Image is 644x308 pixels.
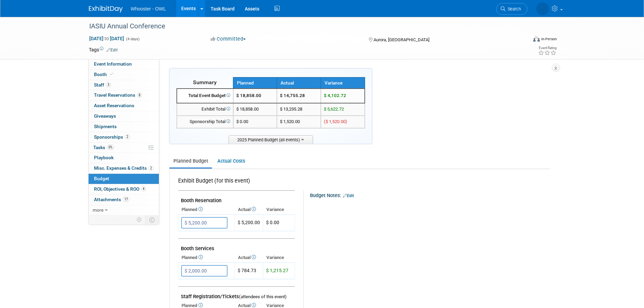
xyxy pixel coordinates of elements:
[89,6,123,13] img: ExhibitDay
[89,122,159,132] a: Shipments
[277,77,321,89] th: Actual
[134,215,145,224] td: Personalize Event Tab Strip
[321,77,365,89] th: Variance
[110,72,113,76] i: Booth reservation complete
[94,103,134,108] span: Asset Reservations
[93,145,114,150] span: Tasks
[131,6,166,11] span: Whooster - OWL
[89,143,159,153] a: Tasks0%
[310,190,550,199] div: Budget Notes:
[106,48,118,52] a: Edit
[106,82,111,87] span: 3
[238,220,260,225] span: $ 5,200.00
[89,111,159,121] a: Giveaways
[94,72,115,77] span: Booth
[89,153,159,163] a: Playbook
[94,165,153,171] span: Misc. Expenses & Credits
[89,70,159,80] a: Booth
[87,20,517,32] div: IASIU Annual Conference
[145,215,159,224] td: Toggle Event Tabs
[94,186,146,192] span: ROI, Objectives & ROO
[125,134,130,139] span: 2
[89,101,159,111] a: Asset Reservations
[277,103,321,116] td: $ 13,235.28
[178,239,295,253] td: Booth Services
[505,6,521,11] span: Search
[193,79,217,86] span: Summary
[94,92,142,98] span: Travel Reservations
[235,253,263,262] th: Actual
[180,106,230,113] div: Exhibit Total
[487,35,557,45] div: Event Format
[239,294,287,299] span: (attendees of this event)
[89,90,159,100] a: Travel Reservations8
[89,46,118,53] td: Tags
[94,124,117,129] span: Shipments
[213,155,249,167] a: Actual Costs
[536,2,549,15] img: Ronald Lifton
[233,77,277,89] th: Planned
[324,106,344,112] span: $ 5,622.72
[235,263,263,279] td: $ 784.73
[374,37,429,42] span: Aurora, [GEOGRAPHIC_DATA]
[148,166,153,171] span: 2
[236,119,248,124] span: $ 0.00
[123,197,129,202] span: 17
[103,36,110,41] span: to
[94,176,109,181] span: Budget
[137,93,142,98] span: 8
[178,191,295,205] td: Booth Reservation
[94,61,132,67] span: Event Information
[94,197,129,202] span: Attachments
[208,35,248,43] button: Committed
[141,186,146,191] span: 4
[343,193,354,198] a: Edit
[93,207,103,213] span: more
[180,93,230,99] div: Total Event Budget
[89,184,159,194] a: ROI, Objectives & ROO4
[94,134,130,140] span: Sponsorships
[266,268,288,273] span: $ 1,215.27
[89,195,159,205] a: Attachments17
[178,287,295,301] td: Staff Registration/Tickets
[125,37,140,41] span: (4 days)
[107,145,114,150] span: 0%
[180,119,230,125] div: Sponsorship Total
[89,205,159,215] a: more
[277,89,321,103] td: $ 14,755.28
[533,36,540,42] img: Format-Inperson.png
[277,116,321,128] td: $ 1,520.00
[178,205,235,214] th: Planned
[236,106,259,112] span: $ 18,858.00
[236,93,261,98] span: $ 18,858.00
[538,46,556,50] div: Event Rating
[324,93,346,98] span: $ 4,102.72
[266,220,279,225] span: $ 0.00
[89,80,159,90] a: Staff3
[263,205,295,214] th: Variance
[89,163,159,173] a: Misc. Expenses & Credits2
[89,59,159,69] a: Event Information
[235,205,263,214] th: Actual
[178,253,235,262] th: Planned
[94,82,111,88] span: Staff
[169,155,212,167] a: Planned Budget
[89,35,124,42] span: [DATE] [DATE]
[89,174,159,184] a: Budget
[263,253,295,262] th: Variance
[94,155,114,160] span: Playbook
[178,177,292,188] div: Exhibit Budget (for this event)
[89,132,159,142] a: Sponsorships2
[541,37,557,42] div: In-Person
[496,3,527,15] a: Search
[229,135,313,144] span: 2025 Planned Budget (all events)
[324,119,347,124] span: ($ 1,520.00)
[94,113,116,119] span: Giveaways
